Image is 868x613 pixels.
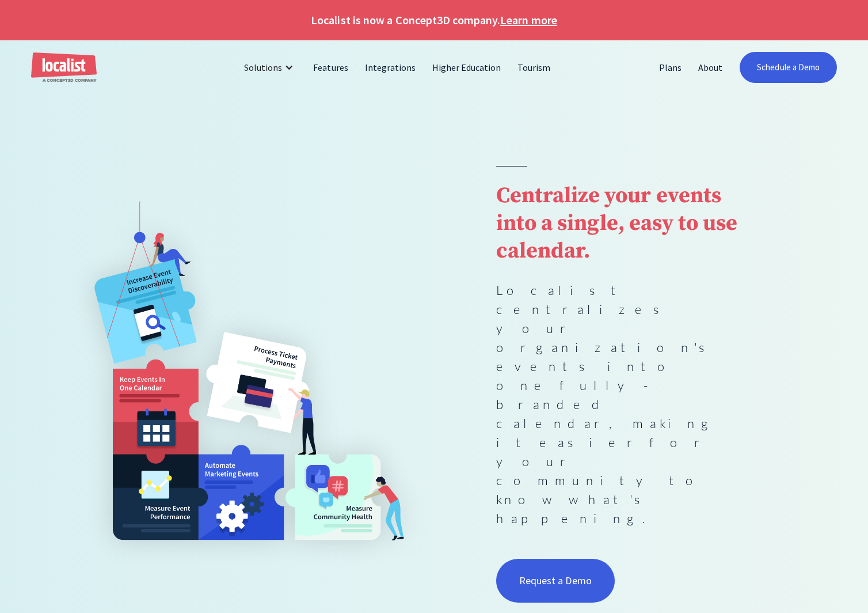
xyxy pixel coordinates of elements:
a: Learn more [500,12,557,29]
div: Solutions [244,60,282,74]
a: Integrations [357,54,424,81]
a: home [31,52,97,83]
div: Solutions [235,54,305,81]
a: Tourism [509,54,559,81]
a: Higher Education [424,54,510,81]
a: Plans [651,54,690,81]
a: Features [305,54,356,81]
a: Schedule a Demo [740,52,837,83]
strong: Centralize your events into a single, easy to use calendar. [496,182,738,265]
a: Request a Demo [496,559,615,603]
a: About [690,54,731,81]
p: Localist centralizes your organization's events into one fully-branded calendar, making it easier... [496,281,744,528]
